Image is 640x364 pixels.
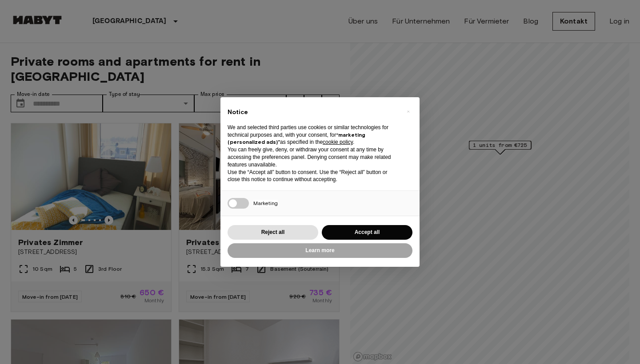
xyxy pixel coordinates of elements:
[228,169,398,184] p: Use the “Accept all” button to consent. Use the “Reject all” button or close this notice to conti...
[253,200,278,206] span: Marketing
[322,225,412,240] button: Accept all
[407,106,410,117] span: ×
[228,243,412,258] button: Learn more
[228,108,398,117] h2: Notice
[228,225,318,240] button: Reject all
[323,139,353,145] a: cookie policy
[228,124,398,146] p: We and selected third parties use cookies or similar technologies for technical purposes and, wit...
[228,131,365,146] strong: “marketing (personalized ads)”
[228,146,398,168] p: You can freely give, deny, or withdraw your consent at any time by accessing the preferences pane...
[401,104,415,119] button: Close this notice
